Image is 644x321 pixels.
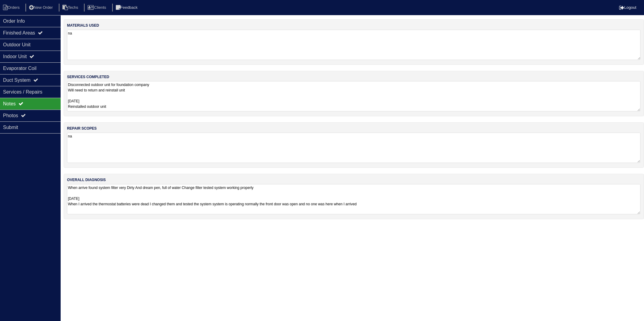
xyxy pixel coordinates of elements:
[67,30,641,60] textarea: na
[25,5,58,10] a: New Order
[84,5,111,10] a: Clients
[59,5,83,10] a: Techs
[84,4,111,12] li: Clients
[67,126,97,131] label: repair scopes
[25,4,58,12] li: New Order
[112,4,143,12] li: Feedback
[67,23,99,28] label: materials used
[619,5,636,10] a: Logout
[67,177,106,183] label: overall diagnosis
[67,184,641,214] textarea: When arrive found system filter very Dirty And dream pen, full of water Change filter tested syst...
[67,133,641,163] textarea: na
[67,81,641,111] textarea: Disconnected outdoor unit for foundation company Will need to return and reinstall unit [DATE] Re...
[59,4,83,12] li: Techs
[67,74,109,80] label: services completed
